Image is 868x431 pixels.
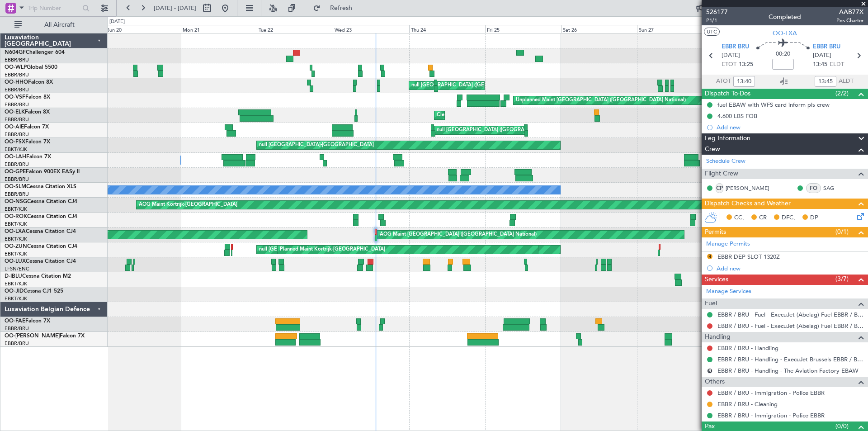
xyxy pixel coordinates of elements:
[5,244,77,249] a: OO-ZUNCessna Citation CJ4
[181,25,257,33] div: Mon 21
[5,236,27,242] a: EBKT/KJK
[782,213,795,223] span: DFC,
[5,333,85,339] a: OO-[PERSON_NAME]Falcon 7X
[830,60,844,69] span: ELDT
[705,144,720,155] span: Crew
[717,400,778,408] a: EBBR / BRU - Cleaning
[5,176,29,183] a: EBBR/BRU
[5,229,26,234] span: OO-LXA
[707,254,712,259] button: R
[5,265,29,272] a: LFSN/ENC
[5,206,27,213] a: EBKT/KJK
[309,1,363,15] button: Refresh
[5,161,29,168] a: EBBR/BRU
[823,184,844,192] a: SAG
[717,322,863,330] a: EBBR / BRU - Fuel - ExecuJet (Abelag) Fuel EBBR / BRU
[5,154,51,160] a: OO-LAHFalcon 7X
[5,199,77,204] a: OO-NSGCessna Citation CJ4
[705,298,717,309] span: Fuel
[5,95,50,100] a: OO-VSFFalcon 8X
[5,50,65,55] a: N604GFChallenger 604
[5,289,24,294] span: OO-JID
[5,124,24,130] span: OO-AIE
[5,295,27,302] a: EBKT/KJK
[810,213,818,223] span: DP
[5,259,26,264] span: OO-LUX
[835,422,849,431] span: (0/0)
[5,229,76,234] a: OO-LXACessna Citation CJ4
[5,86,29,93] a: EBBR/BRU
[704,28,720,36] button: UTC
[5,65,57,70] a: OO-WLPGlobal 5500
[5,109,50,115] a: OO-ELKFalcon 8X
[813,60,827,69] span: 13:45
[717,367,859,374] a: EBBR / BRU - Handling - The Aviation Factory EBAW
[257,25,333,33] div: Tue 22
[717,412,825,419] a: EBBR / BRU - Immigration - Police EBBR
[5,169,26,175] span: OO-GPE
[722,51,740,60] span: [DATE]
[5,139,50,145] a: OO-FSXFalcon 7X
[280,243,385,256] div: Planned Maint Kortrijk-[GEOGRAPHIC_DATA]
[773,28,797,38] span: OO-LXA
[5,65,27,70] span: OO-WLP
[5,184,26,189] span: OO-SLM
[5,244,27,249] span: OO-ZUN
[105,25,181,33] div: Sun 20
[5,95,25,100] span: OO-VSF
[5,139,25,145] span: OO-FSX
[516,94,686,107] div: Unplanned Maint [GEOGRAPHIC_DATA] ([GEOGRAPHIC_DATA] National)
[5,318,50,324] a: OO-FAEFalcon 7X
[717,355,863,363] a: EBBR / BRU - Handling - ExecuJet Brussels EBBR / BRU
[705,133,750,144] span: Leg Information
[769,12,801,22] div: Completed
[5,80,28,85] span: OO-HHO
[5,80,53,85] a: OO-HHOFalcon 8X
[322,5,360,11] span: Refresh
[139,198,237,212] div: AOG Maint Kortrijk-[GEOGRAPHIC_DATA]
[836,7,863,17] span: AAB77X
[10,18,98,32] button: All Aircraft
[5,340,29,347] a: EBBR/BRU
[717,123,863,131] div: Add new
[5,71,29,78] a: EBBR/BRU
[380,228,537,242] div: AOG Maint [GEOGRAPHIC_DATA] ([GEOGRAPHIC_DATA] National)
[5,191,29,198] a: EBBR/BRU
[839,77,854,86] span: ALDT
[109,18,125,26] div: [DATE]
[705,275,728,285] span: Services
[705,199,791,209] span: Dispatch Checks and Weather
[813,51,831,60] span: [DATE]
[717,265,863,272] div: Add new
[5,109,25,115] span: OO-ELK
[835,227,849,237] span: (0/1)
[5,259,76,264] a: OO-LUXCessna Citation CJ4
[5,57,29,63] a: EBBR/BRU
[717,389,825,397] a: EBBR / BRU - Immigration - Police EBBR
[835,274,849,284] span: (3/7)
[5,325,29,332] a: EBBR/BRU
[705,332,731,342] span: Handling
[5,146,27,153] a: EBKT/KJK
[716,77,731,86] span: ATOT
[717,344,778,352] a: EBBR / BRU - Handling
[705,227,726,237] span: Permits
[5,154,26,160] span: OO-LAH
[706,17,728,24] span: P1/1
[707,368,712,374] button: R
[706,157,745,166] a: Schedule Crew
[716,183,723,193] div: CP
[5,124,49,130] a: OO-AIEFalcon 7X
[717,101,830,109] div: fuel EBAW with WFS card inform pls crew
[5,251,27,257] a: EBKT/KJK
[154,4,196,12] span: [DATE] - [DATE]
[739,60,753,69] span: 13:25
[717,253,780,260] div: EBBR DEP SLOT 1320Z
[835,89,849,98] span: (2/2)
[717,112,757,120] div: 4.600 LBS FOB
[5,50,26,55] span: N604GF
[409,25,485,33] div: Thu 24
[5,116,29,123] a: EBBR/BRU
[561,25,637,33] div: Sat 26
[5,274,71,279] a: D-IBLUCessna Citation M2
